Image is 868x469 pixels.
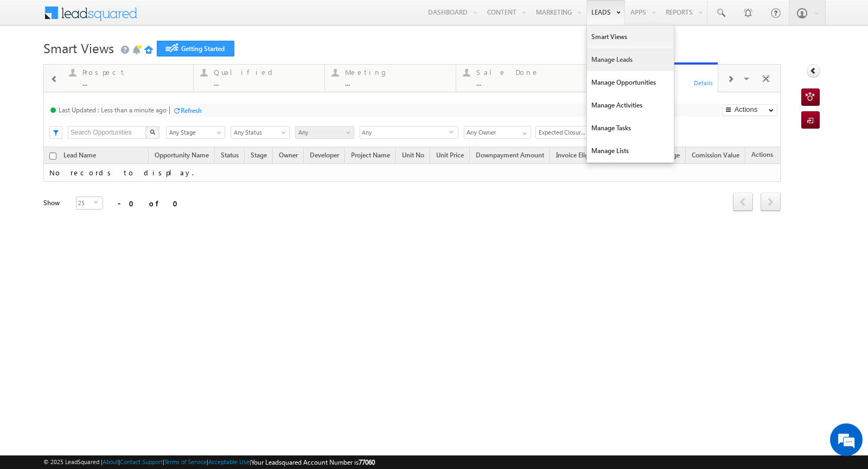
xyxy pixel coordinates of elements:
[693,78,714,87] div: Details
[214,79,318,87] div: ...
[587,140,674,162] a: Manage Lists
[120,458,163,465] a: Contact Support
[345,68,450,77] div: Meeting
[449,129,458,134] span: select
[43,198,67,208] div: Show
[733,194,753,211] a: prev
[193,65,325,92] a: Qualified...
[722,104,777,116] button: Actions
[43,457,375,467] span: © 2025 LeadSquared | | | | |
[536,128,591,137] span: Expected Closure Date
[733,193,753,211] span: prev
[587,26,674,48] a: Smart Views
[686,149,745,163] a: Comission Value
[76,197,94,209] span: 25
[49,153,56,160] input: Check all records
[167,128,221,137] span: Any Stage
[178,5,204,31] div: Minimize live chat window
[436,151,464,159] span: Unit Price
[476,79,581,87] div: ...
[149,149,214,163] a: Opportunity Name
[295,126,354,139] a: Any
[82,79,187,87] div: ...
[692,151,739,159] span: Comission Value
[476,151,544,159] span: Downpayment Amount
[231,126,290,139] a: Any Status
[98,197,184,210] div: 0 - 0 of 0
[310,151,339,159] span: Developer
[150,129,155,135] img: Search
[345,79,450,87] div: ...
[535,126,595,139] a: Expected Closure Date
[215,149,244,163] a: Status
[324,65,456,92] a: Meeting...
[68,126,146,139] input: Search Opportunities
[62,65,194,92] a: Prospect...
[208,458,250,465] a: Acceptable Use
[103,458,118,465] a: About
[279,151,298,159] span: Owner
[148,334,197,349] em: Start Chat
[56,57,182,71] div: Chat with us now
[551,149,610,163] a: Invoice Eligibility
[516,126,530,137] a: Show All Items
[431,149,469,163] a: Unit Price
[296,128,350,137] span: Any
[360,126,449,139] span: Any
[43,39,114,56] span: Smart Views
[346,149,395,163] a: Project Name
[397,149,430,163] a: Unit No
[251,151,267,159] span: Stage
[304,149,344,163] a: Developer
[231,128,286,137] span: Any Status
[59,106,167,114] div: Last Updated : Less than a minute ago
[166,126,225,139] a: Any Stage
[556,151,604,159] span: Invoice Eligibility
[761,194,781,211] a: next
[402,151,424,159] span: Unit No
[587,117,674,140] a: Manage Tasks
[476,68,581,77] div: Sale Done
[82,68,187,77] div: Prospect
[351,151,390,159] span: Project Name
[18,57,46,71] img: d_60004797649_company_0_60004797649
[94,200,103,205] span: select
[746,149,778,163] span: Actions
[164,458,207,465] a: Terms of Service
[456,65,588,92] a: Sale Done...
[214,68,318,77] div: Qualified
[587,48,674,71] a: Manage Leads
[157,41,234,56] a: Getting Started
[359,458,375,466] span: 77060
[761,193,781,211] span: next
[251,458,375,466] span: Your Leadsquared Account Number is
[470,149,550,163] a: Downpayment Amount
[245,149,272,163] a: Stage
[14,100,198,326] textarea: Type your message and hit 'Enter'
[360,126,458,139] div: Any
[58,149,101,163] span: Lead Name
[43,164,781,182] td: No records to display.
[587,94,674,117] a: Manage Activities
[464,126,531,139] input: Type to Search
[587,71,674,94] a: Manage Opportunities
[155,151,209,159] span: Opportunity Name
[181,106,202,115] div: Refresh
